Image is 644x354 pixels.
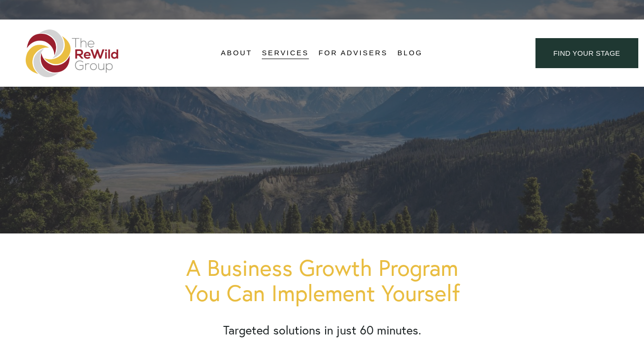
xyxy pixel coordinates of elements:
[397,46,423,61] a: Blog
[79,323,565,337] h2: Targeted solutions in just 60 minutes.
[318,46,387,61] a: For Advisers
[535,38,638,68] a: find your stage
[262,47,309,60] span: Services
[262,46,309,61] a: folder dropdown
[221,46,252,61] a: folder dropdown
[221,47,252,60] span: About
[26,30,119,77] img: The ReWild Group
[79,255,565,306] h1: A Business Growth Program You Can Implement Yourself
